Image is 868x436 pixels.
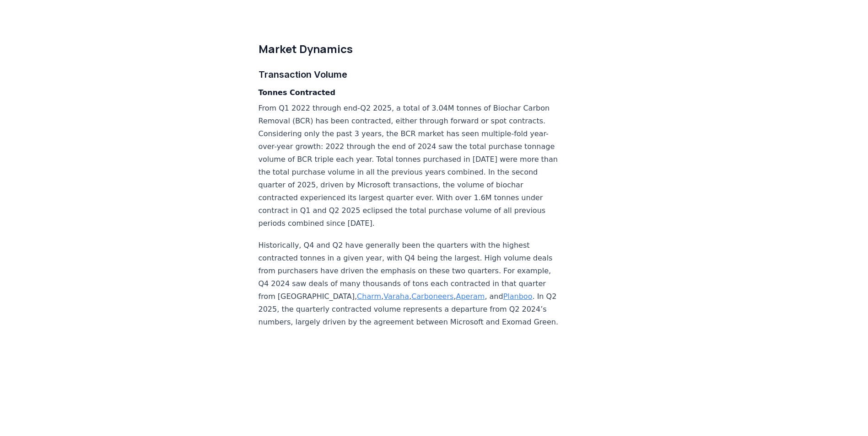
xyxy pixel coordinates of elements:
[259,239,561,329] p: Historically, Q4 and Q2 have generally been the quarters with the highest contracted tonnes in a ...
[259,42,561,56] h2: Market Dynamics
[456,292,485,301] a: Aperam
[259,67,561,82] h3: Transaction Volume
[503,292,533,301] a: Planboo
[357,292,381,301] a: Charm
[411,292,453,301] a: Carboneers
[383,292,409,301] a: Varaha
[259,87,561,98] h4: Tonnes Contracted
[259,102,561,230] p: From Q1 2022 through end-Q2 2025, a total of 3.04M tonnes of Biochar Carbon Removal (BCR) has bee...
